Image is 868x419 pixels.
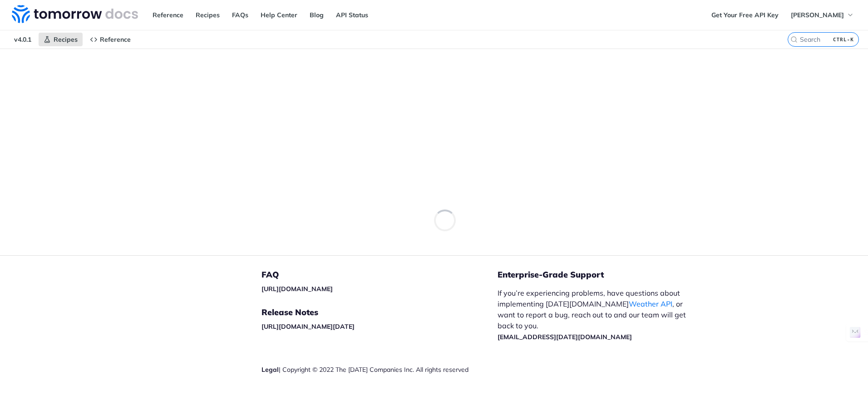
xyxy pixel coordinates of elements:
[261,322,355,331] a: [URL][DOMAIN_NAME][DATE]
[831,35,856,44] kbd: CTRL-K
[148,8,188,22] a: Reference
[791,11,844,19] span: [PERSON_NAME]
[706,8,784,22] a: Get Your Free API Key
[786,8,859,22] button: [PERSON_NAME]
[100,35,131,44] span: Reference
[261,365,279,374] a: Legal
[498,287,695,342] p: If you’re experiencing problems, have questions about implementing [DATE][DOMAIN_NAME] , or want ...
[629,299,672,308] a: Weather API
[261,269,498,280] h5: FAQ
[790,36,798,43] svg: Search
[227,8,253,22] a: FAQs
[498,333,632,341] a: [EMAIL_ADDRESS][DATE][DOMAIN_NAME]
[85,33,136,46] a: Reference
[12,5,138,23] img: Tomorrow.io Weather API Docs
[54,35,78,44] span: Recipes
[498,269,710,280] h5: Enterprise-Grade Support
[261,307,498,318] h5: Release Notes
[331,8,373,22] a: API Status
[9,33,36,46] span: v4.0.1
[256,8,302,22] a: Help Center
[305,8,329,22] a: Blog
[261,285,333,293] a: [URL][DOMAIN_NAME]
[39,33,83,46] a: Recipes
[191,8,225,22] a: Recipes
[261,365,498,374] div: | Copyright © 2022 The [DATE] Companies Inc. All rights reserved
